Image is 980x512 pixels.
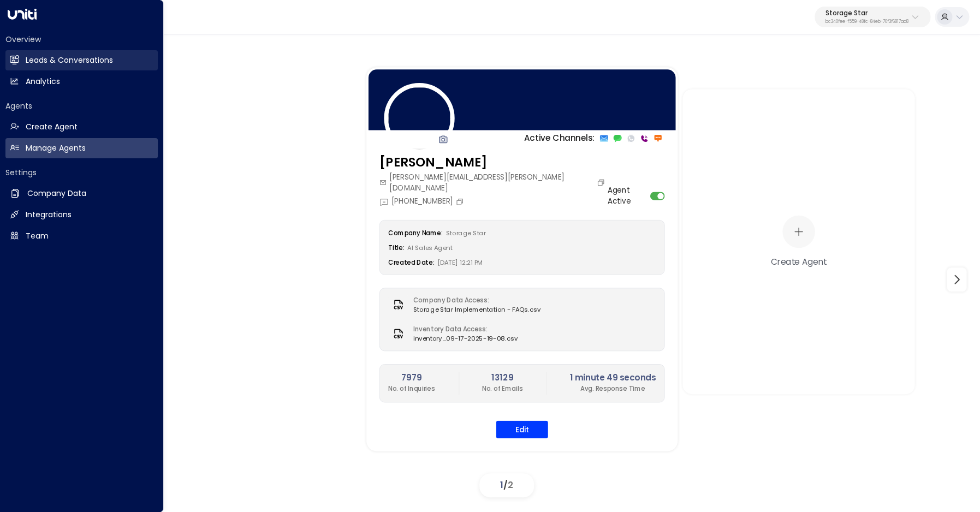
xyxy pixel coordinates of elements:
[508,479,513,491] span: 2
[413,324,512,334] label: Inventory Data Access:
[388,258,435,266] label: Created Date:
[815,7,930,27] button: Storage Starbc340fee-f559-48fc-84eb-70f3f6817ad8
[5,72,158,92] a: Analytics
[27,188,86,199] h2: Company Data
[413,305,541,314] span: Storage Star Implementation - FAQs.csv
[771,255,827,267] div: Create Agent
[496,420,548,438] button: Edit
[26,76,60,87] h2: Analytics
[26,230,49,242] h2: Team
[500,479,503,491] span: 1
[455,197,466,205] button: Copy
[388,372,435,384] h2: 7979
[569,372,656,384] h2: 1 minute 49 seconds
[825,20,908,24] p: bc340fee-f559-48fc-84eb-70f3f6817ad8
[384,83,454,153] img: 120_headshot.jpg
[26,55,113,66] h2: Leads & Conversations
[5,205,158,225] a: Integrations
[482,372,522,384] h2: 13129
[482,384,522,393] p: No. of Emails
[26,209,72,221] h2: Integrations
[479,473,534,497] div: /
[5,34,158,45] h2: Overview
[379,196,467,207] div: [PHONE_NUMBER]
[5,167,158,178] h2: Settings
[597,178,608,186] button: Copy
[5,226,158,246] a: Team
[446,228,485,237] span: Storage Star
[388,228,443,237] label: Company Name:
[5,50,158,70] a: Leads & Conversations
[26,142,86,154] h2: Manage Agents
[388,243,404,252] label: Title:
[413,295,535,305] label: Company Data Access:
[388,384,435,393] p: No. of Inquiries
[437,258,483,266] span: [DATE] 12:21 PM
[379,153,608,171] h3: [PERSON_NAME]
[379,171,608,193] div: [PERSON_NAME][EMAIL_ADDRESS][PERSON_NAME][DOMAIN_NAME]
[825,10,908,16] p: Storage Star
[524,132,595,145] p: Active Channels:
[608,185,647,207] label: Agent Active
[5,117,158,137] a: Create Agent
[569,384,656,393] p: Avg. Response Time
[5,100,158,111] h2: Agents
[407,243,453,252] span: AI Sales Agent
[5,138,158,158] a: Manage Agents
[413,334,518,343] span: inventory_09-17-2025-19-08.csv
[5,183,158,204] a: Company Data
[26,121,78,133] h2: Create Agent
